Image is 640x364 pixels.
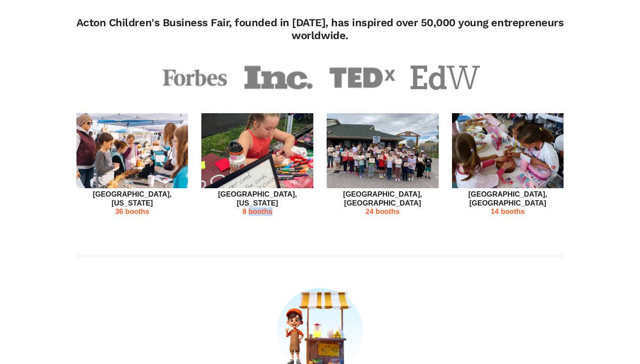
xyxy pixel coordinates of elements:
[201,113,313,188] img: kailua_hi-6121e6fda76f11711fa2bc4d407f05ea504959dfaeeffbda84069e1be308606a.png
[452,113,564,188] img: guadalajara_mx-48ef473c2ce0e444a9170115e6b4a531af14d811c3b6a7564d4892b5291fff4e.png
[452,207,564,216] p: 14 booths
[76,113,188,188] img: altavista_va-65e9f0164df5a1d8a3c5dee58e8ee5cbbad62c1dfd7382fb6dad16ba8a517a1b.png
[327,63,397,92] img: tedx-13a865a45376fdabb197df72506254416b52198507f0d7e8a0b1bf7ecf255dd6.png
[327,207,439,216] p: 24 booths
[243,63,313,91] img: inc-ff44fbf6c2e08814d02e9de779f5dfa52292b9cd745a9c9ba490939733b0a811.png
[160,63,230,92] img: forbes-fa5d64866bcb1cab5e5385ee4197b3af65bd4ce70a33c46b7494fa0b80b137fa.png
[76,207,188,216] p: 36 booths
[452,190,564,207] p: [GEOGRAPHIC_DATA], [GEOGRAPHIC_DATA]
[201,207,313,216] p: 8 booths
[76,190,188,207] p: [GEOGRAPHIC_DATA], [US_STATE]
[76,16,564,42] h4: Acton Children's Business Fair, founded in [DATE], has inspired over 50,000 young entrepreneurs w...
[201,190,313,207] p: [GEOGRAPHIC_DATA], [US_STATE]
[327,190,439,207] p: [GEOGRAPHIC_DATA], [GEOGRAPHIC_DATA]
[327,113,439,188] img: whitby_on-92be8d7387aaee523992c79a67a5270b2e93c21c888ae316da09d40d71b25a09.png
[410,65,480,90] img: educationweek-b44e3a78a0cc50812acddf996c80439c68a45cffb8f3ee3cd50a8b6969dbcca9.png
